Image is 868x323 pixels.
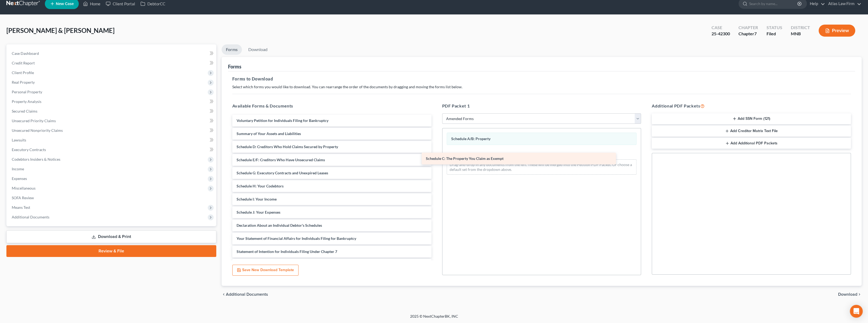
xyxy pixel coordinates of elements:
a: SOFA Review [7,193,216,203]
span: Real Property [12,80,35,84]
div: Drag-and-drop in any documents from the left. These will be merged into the Petition PDF Packet. ... [447,159,637,175]
div: Chapter [739,31,758,37]
span: Personal Property [12,90,42,94]
span: Summary of Your Assets and Liabilities [237,131,301,136]
span: Statement of Intention for Individuals Filing Under Chapter 7 [237,249,337,254]
i: chevron_right [857,292,862,297]
div: MNB [791,31,810,37]
a: Case Dashboard [7,49,216,58]
span: Declaration About an Individual Debtor's Schedules [237,223,322,228]
span: Credit Report [12,61,35,65]
a: chevron_left Additional Documents [222,292,268,297]
span: Lawsuits [12,138,26,142]
button: Preview [819,25,855,37]
div: Open Intercom Messenger [850,305,863,318]
span: Income [12,167,24,171]
button: Save New Download Template [232,265,299,276]
span: Unsecured Priority Claims [12,118,56,123]
a: Executory Contracts [7,145,216,155]
span: New Case [56,2,74,6]
span: Secured Claims [12,109,37,113]
span: Miscellaneous [12,186,36,190]
button: Add Creditor Matrix Text File [652,125,851,137]
a: Lawsuits [7,135,216,145]
span: 7 [754,31,757,36]
span: Schedule A/B: Property [451,136,490,141]
div: Chapter [739,25,758,31]
span: Case Dashboard [12,51,39,56]
button: Download chevron_right [838,292,862,297]
span: Schedule J: Your Expenses [237,210,280,214]
span: Additional Documents [226,292,268,297]
span: Executory Contracts [12,147,46,152]
h5: Available Forms & Documents [232,103,431,109]
button: Add Additional PDF Packets [652,138,851,149]
h5: Additional PDF Packets [652,103,851,109]
a: Review & File [6,245,216,257]
div: Status [767,25,782,31]
span: Unsecured Nonpriority Claims [12,128,63,133]
i: chevron_left [222,292,226,297]
h5: PDF Packet 1 [442,103,641,109]
span: Your Statement of Financial Affairs for Individuals Filing for Bankruptcy [237,236,356,241]
span: Client Profile [12,70,34,75]
h5: Forms to Download [232,76,851,82]
span: Codebtors Insiders & Notices [12,157,60,161]
span: Schedule C: The Property You Claim as Exempt [426,156,504,161]
span: Property Analysis [12,99,41,104]
div: District [791,25,810,31]
button: Add SSN Form (121) [652,113,851,125]
span: Schedule E/F: Creditors Who Have Unsecured Claims [237,157,325,162]
a: Download [244,44,272,55]
span: Schedule I: Your Income [237,197,277,201]
span: Expenses [12,176,27,181]
span: Schedule H: Your Codebtors [237,184,284,188]
a: Secured Claims [7,106,216,116]
p: Select which forms you would like to download. You can rearrange the order of the documents by dr... [232,84,851,90]
div: 25-42300 [712,31,730,37]
div: Forms [228,63,241,70]
a: Property Analysis [7,97,216,106]
span: Means Test [12,205,30,210]
span: Additional Documents [12,215,49,219]
span: Schedule G: Executory Contracts and Unexpired Leases [237,171,328,175]
span: SOFA Review [12,195,34,200]
a: Download & Print [6,230,216,243]
a: Credit Report [7,58,216,68]
span: Voluntary Petition for Individuals Filing for Bankruptcy [237,118,328,123]
span: Download [838,292,857,297]
div: Case [712,25,730,31]
a: Forms [222,44,242,55]
span: Schedule D: Creditors Who Hold Claims Secured by Property [237,144,338,149]
a: Unsecured Priority Claims [7,116,216,126]
div: Filed [767,31,782,37]
a: Unsecured Nonpriority Claims [7,126,216,135]
span: [PERSON_NAME] & [PERSON_NAME] [6,26,115,34]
